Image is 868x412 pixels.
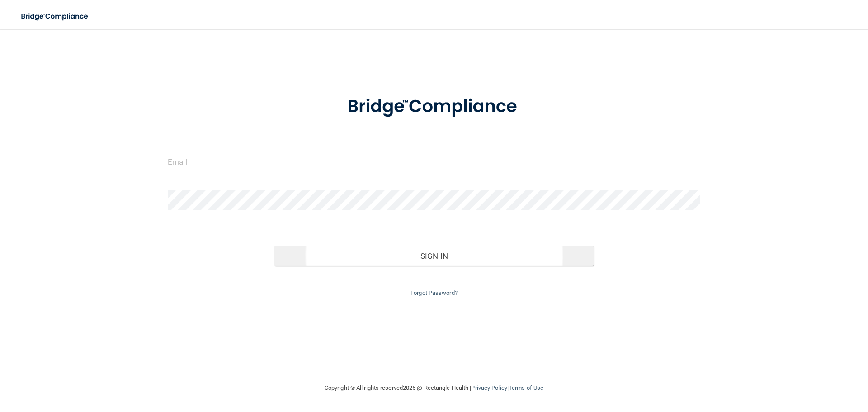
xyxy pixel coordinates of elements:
[329,83,539,130] img: bridge_compliance_login_screen.278c3ca4.svg
[410,289,458,296] a: Forgot Password?
[509,384,543,391] a: Terms of Use
[14,7,97,26] img: bridge_compliance_login_screen.278c3ca4.svg
[168,152,700,172] input: Email
[471,384,507,391] a: Privacy Policy
[274,246,594,266] button: Sign In
[269,374,599,403] div: Copyright © All rights reserved 2025 @ Rectangle Health | |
